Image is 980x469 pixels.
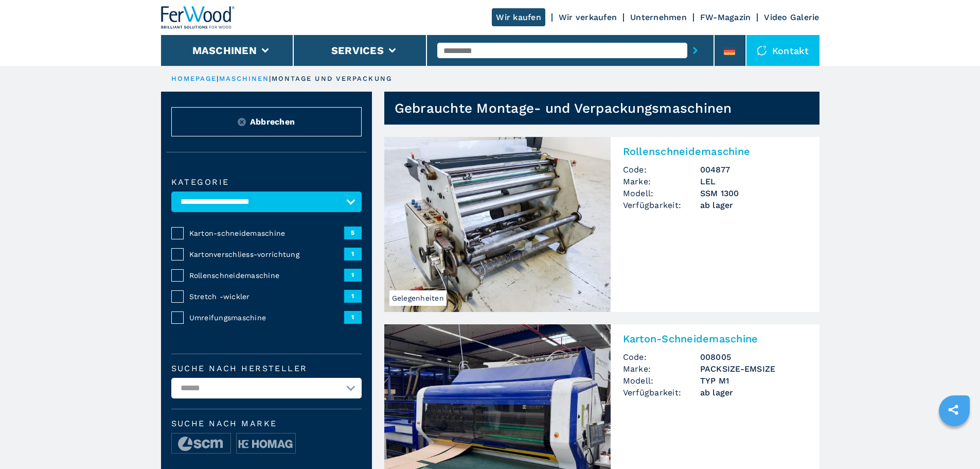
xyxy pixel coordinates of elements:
[384,137,819,312] a: Rollenschneidemaschine LEL SSM 1300GelegenheitenRollenschneidemaschineCode:004877Marke:LELModell:...
[269,75,271,82] span: |
[700,351,807,363] h3: 008005
[700,176,807,187] h3: LEL
[344,311,362,323] span: 1
[623,387,700,398] span: Verfügbarkeit:
[700,387,807,398] span: ab lager
[238,118,246,126] img: Reset
[331,44,384,57] button: Services
[623,351,700,363] span: Code:
[630,12,687,22] a: Unternehmen
[344,269,362,281] span: 1
[171,75,217,82] a: HOMEPAGE
[344,290,362,302] span: 1
[623,176,700,187] span: Marke:
[757,45,767,56] img: Kontakt
[623,145,807,158] h2: Rollenschneidemaschine
[171,420,362,428] span: Suche nach Marke
[171,178,362,186] label: Kategorie
[192,44,257,57] button: Maschinen
[700,375,807,387] h3: TYP M1
[700,164,807,176] h3: 004877
[384,137,611,312] img: Rollenschneidemaschine LEL SSM 1300
[171,107,362,136] button: ResetAbbrechen
[492,8,545,26] a: Wir kaufen
[700,187,807,199] h3: SSM 1300
[623,375,700,387] span: Modell:
[217,75,219,82] span: |
[940,397,966,423] a: sharethis
[344,248,362,260] span: 1
[172,433,230,454] img: image
[171,364,362,373] label: Suche nach Hersteller
[700,363,807,375] h3: PACKSIZE-EMSIZE
[623,333,807,345] h2: Karton-Schneidemaschine
[189,312,344,323] span: Umreifungsmaschine
[219,75,270,82] a: maschinen
[161,6,235,29] img: Ferwood
[764,12,819,22] a: Video Galerie
[189,249,344,259] span: Kartonverschliess-vorrichtung
[623,164,700,176] span: Code:
[623,363,700,375] span: Marke:
[559,12,617,22] a: Wir verkaufen
[700,199,807,211] span: ab lager
[189,270,344,281] span: Rollenschneidemaschine
[623,199,700,211] span: Verfügbarkeit:
[272,74,392,83] p: montage und verpackung
[189,291,344,302] span: Stretch -wickler
[189,228,344,238] span: Karton-schneidemaschine
[700,12,751,22] a: FW-Magazin
[389,290,447,306] span: Gelegenheiten
[395,100,732,116] h1: Gebrauchte Montage- und Verpackungsmaschinen
[250,116,295,128] span: Abbrechen
[344,227,362,239] span: 5
[623,187,700,199] span: Modell:
[687,39,703,62] button: submit-button
[746,35,819,66] div: Kontakt
[237,433,295,454] img: image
